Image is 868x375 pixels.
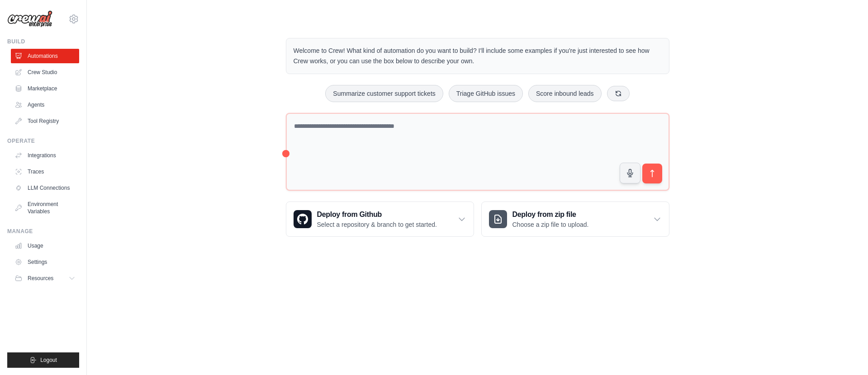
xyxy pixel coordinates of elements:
p: Select a repository & branch to get started. [317,220,437,229]
span: Logout [40,356,57,364]
a: Integrations [11,148,79,163]
div: Manage [7,228,79,235]
span: Resources [28,275,53,282]
span: Step 1 [702,294,721,301]
div: Build [7,38,79,45]
p: Describe the automation you want to build, select an example option, or use the microphone to spe... [695,320,835,349]
button: Score inbound leads [528,85,602,102]
h3: Deploy from zip file [512,209,589,220]
a: LLM Connections [11,181,79,195]
a: Environment Variables [11,197,79,219]
a: Traces [11,164,79,179]
a: Tool Registry [11,114,79,128]
p: Choose a zip file to upload. [512,220,589,229]
a: Automations [11,49,79,63]
button: Close walkthrough [840,292,847,299]
button: Resources [11,271,79,286]
a: Crew Studio [11,65,79,80]
a: Settings [11,255,79,269]
a: Usage [11,239,79,253]
button: Triage GitHub issues [449,85,523,102]
a: Agents [11,98,79,112]
button: Summarize customer support tickets [325,85,443,102]
img: Logo [7,10,52,28]
p: Welcome to Crew! What kind of automation do you want to build? I'll include some examples if you'... [294,46,662,66]
a: Marketplace [11,81,79,96]
h3: Create an automation [695,304,835,316]
div: Operate [7,137,79,145]
button: Logout [7,352,79,368]
h3: Deploy from Github [317,209,437,220]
